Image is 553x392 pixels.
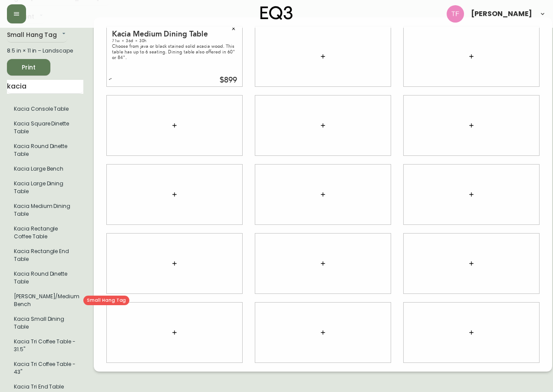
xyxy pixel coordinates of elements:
li: Small Hang Tag [7,357,83,379]
li: Small Hang Tag [7,244,83,267]
img: 509424b058aae2bad57fee408324c33f [447,5,464,23]
li: Small Hang Tag [7,116,83,139]
li: Small Hang Tag [7,267,83,289]
li: Kacia Console Table [7,102,83,116]
img: logo [260,6,293,20]
li: Small Hang Tag [7,161,83,176]
li: [PERSON_NAME]/Medium Bench [7,289,83,312]
li: Small Hang Tag [7,176,83,199]
li: Small Hang Tag [7,334,83,357]
button: Print [7,59,50,76]
input: Search [7,80,83,94]
div: Small Hang Tag [7,28,67,43]
div: Choose from java or black stained solid acacia wood. This table has up to 6 seating. Dining table... [112,43,237,60]
span: Print [14,62,43,73]
li: Small Hang Tag [7,221,83,244]
div: 8.5 in × 11 in – Landscape [7,47,83,55]
div: 71w × 36d × 30h [112,38,237,43]
span: [PERSON_NAME] [471,10,532,17]
li: Small Hang Tag [7,199,83,221]
div: Kacia Medium Dining Table [112,30,237,38]
li: Small Hang Tag [7,139,83,161]
div: $899 [220,76,237,84]
li: Small Hang Tag [7,312,83,334]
